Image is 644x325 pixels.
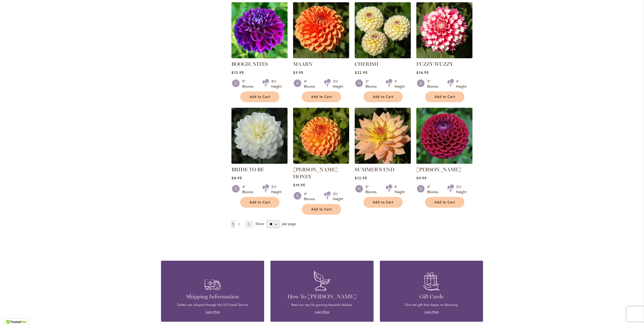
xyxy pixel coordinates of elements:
[456,79,466,89] div: 4' Height
[416,108,472,164] img: Ivanetti
[293,167,338,180] a: [PERSON_NAME] HONEY
[293,55,349,59] a: MAARN
[302,204,341,215] button: Add to Cart
[416,70,428,75] span: $14.95
[387,293,475,300] h4: Gift Cards
[355,2,411,58] img: CHERISH
[373,95,393,99] span: Add to Cart
[231,160,288,165] a: BRIDE TO BE
[231,176,242,180] span: $8.95
[394,79,405,89] div: 3' Height
[206,310,220,314] a: Learn More
[240,91,279,102] button: Add to Cart
[250,95,270,99] span: Add to Cart
[315,310,329,314] a: Learn More
[311,207,332,211] span: Add to Cart
[366,79,380,89] div: 3" Blooms
[293,108,349,164] img: CRICHTON HONEY
[364,197,403,208] button: Add to Cart
[424,310,439,314] a: Learn More
[355,108,411,164] img: SUMMER'S END
[311,95,332,99] span: Add to Cart
[425,91,464,102] button: Add to Cart
[366,184,380,194] div: 5" Blooms
[231,2,288,58] img: BOOGIE NITES
[293,70,303,75] span: $9.95
[231,61,268,67] a: BOOGIE NITES
[355,176,367,180] span: $12.95
[355,70,367,75] span: $22.95
[4,307,18,321] iframe: Launch Accessibility Center
[427,184,441,194] div: 4" Blooms
[416,55,472,59] a: FUZZY WUZZY
[293,2,349,58] img: MAARN
[271,79,281,89] div: 4½' Height
[333,191,343,201] div: 2½' Height
[278,293,366,300] h4: How To [PERSON_NAME]
[387,303,475,307] p: Give the gift that keeps on blooming.
[304,191,318,201] div: 4" Blooms
[293,160,349,165] a: CRICHTON HONEY
[271,184,281,194] div: 3½' Height
[373,200,393,204] span: Add to Cart
[416,61,453,67] a: FUZZY WUZZY
[355,167,394,173] a: SUMMER'S END
[169,293,257,300] h4: Shipping Information
[278,303,366,307] p: Read our tips for growing beautiful dahlias.
[255,221,264,226] span: Show
[416,2,472,58] img: FUZZY WUZZY
[364,91,403,102] button: Add to Cart
[240,197,279,208] button: Add to Cart
[242,184,256,194] div: 4" Blooms
[231,108,288,164] img: BRIDE TO BE
[416,167,461,173] a: [PERSON_NAME]
[250,200,270,204] span: Add to Cart
[416,160,472,165] a: Ivanetti
[231,70,244,75] span: $12.95
[293,61,313,67] a: MAARN
[238,222,240,226] span: 2
[333,79,343,89] div: 3½' Height
[394,184,405,194] div: 4' Height
[434,200,455,204] span: Add to Cart
[416,176,426,180] span: $9.95
[355,160,411,165] a: SUMMER'S END
[293,183,305,187] span: $19.95
[456,184,466,194] div: 3½' Height
[231,55,288,59] a: BOOGIE NITES
[355,61,378,67] a: CHERISH
[242,79,256,89] div: 5" Blooms
[425,197,464,208] button: Add to Cart
[304,79,318,89] div: 4" Blooms
[232,222,234,226] span: 1
[231,167,264,173] a: BRIDE TO BE
[169,303,257,307] p: Orders are shipped through the US Postal Service
[427,79,441,89] div: 3" Blooms
[434,95,455,99] span: Add to Cart
[302,91,341,102] button: Add to Cart
[355,55,411,59] a: CHERISH
[282,221,296,226] span: per page
[237,221,241,228] a: 2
